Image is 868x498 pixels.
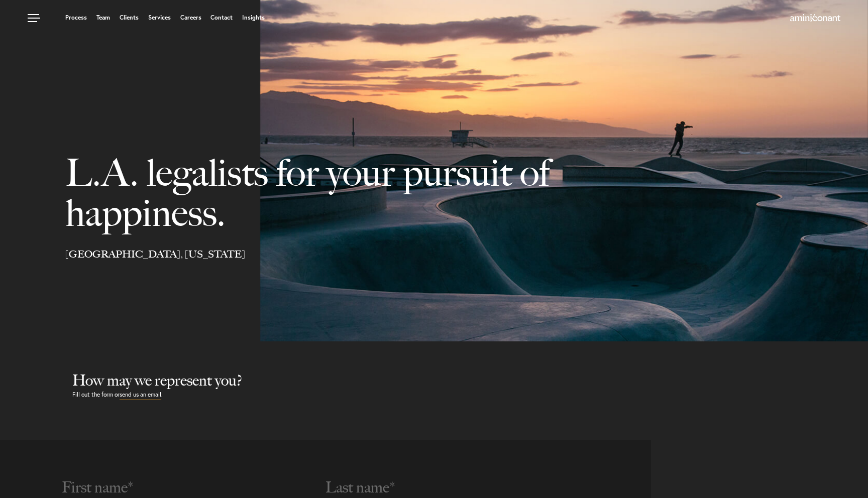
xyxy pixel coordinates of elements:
a: Process [65,15,87,21]
img: Amini & Conant [790,14,840,22]
h2: How may we represent you? [72,371,868,390]
a: Insights [242,15,265,21]
a: Home [790,15,840,23]
a: Careers [180,15,201,21]
a: Clients [120,15,139,21]
a: send us an email [120,390,161,400]
p: Fill out the form or . [72,390,868,400]
a: Contact [210,15,233,21]
a: Services [148,15,171,21]
a: Team [96,15,110,21]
